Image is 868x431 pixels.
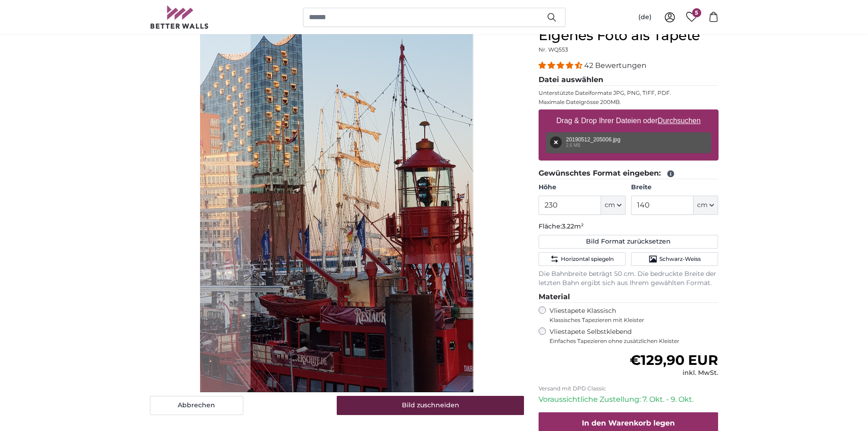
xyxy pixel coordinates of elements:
span: 5 [692,8,701,17]
button: (de) [631,9,659,26]
label: Breite [631,183,718,192]
button: cm [693,196,718,215]
legend: Material [539,291,719,303]
p: Versand mit DPD Classic [539,385,719,392]
label: Höhe [539,183,626,192]
button: Abbrechen [150,396,243,415]
span: Schwarz-Weiss [659,255,701,263]
div: inkl. MwSt. [630,369,718,378]
span: Klassisches Tapezieren mit Kleister [550,317,711,324]
span: €129,90 EUR [630,352,718,369]
p: Voraussichtliche Zustellung: 7. Okt. - 9. Okt. [539,394,719,405]
p: Die Bahnbreite beträgt 50 cm. Die bedruckte Breite der letzten Bahn ergibt sich aus Ihrem gewählt... [539,270,719,288]
label: Vliestapete Klassisch [550,306,711,324]
button: Horizontal spiegeln [539,252,626,266]
span: 42 Bewertungen [584,61,647,70]
span: 4.38 stars [539,61,584,70]
span: In den Warenkorb legen [582,419,675,427]
button: cm [601,196,626,215]
u: Durchsuchen [657,117,700,125]
p: Maximale Dateigrösse 200MB. [539,99,719,106]
span: Horizontal spiegeln [561,255,614,263]
span: cm [605,201,615,210]
button: Schwarz-Weiss [631,252,718,266]
button: Bild Format zurücksetzen [539,235,719,249]
span: 3.22m² [562,222,584,230]
button: Bild zuschneiden [337,396,524,415]
h1: Eigenes Foto als Tapete [539,27,719,44]
img: Betterwalls [150,5,209,29]
span: Einfaches Tapezieren ohne zusätzlichen Kleister [550,338,719,345]
legend: Datei auswählen [539,74,719,86]
label: Drag & Drop Ihrer Dateien oder [553,112,704,130]
p: Fläche: [539,222,719,231]
p: Unterstützte Dateiformate JPG, PNG, TIFF, PDF. [539,89,719,97]
span: cm [697,201,708,210]
label: Vliestapete Selbstklebend [550,327,719,345]
span: Nr. WQ553 [539,46,568,53]
legend: Gewünschtes Format eingeben: [539,168,719,179]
